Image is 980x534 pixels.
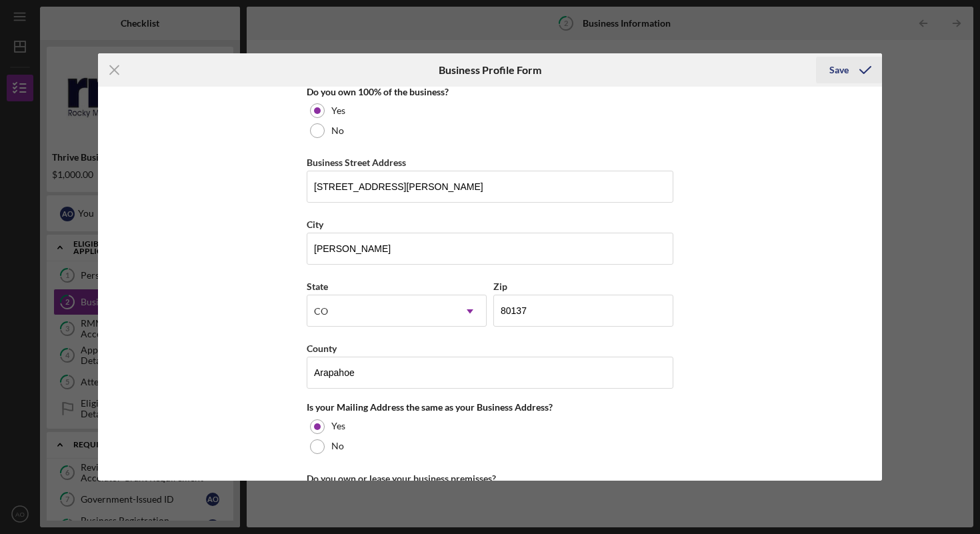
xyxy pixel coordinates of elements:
[829,57,849,83] div: Save
[439,64,541,76] h6: Business Profile Form
[307,402,673,413] div: Is your Mailing Address the same as your Business Address?
[307,157,406,168] label: Business Street Address
[331,105,345,116] label: Yes
[307,219,323,230] label: City
[307,87,673,97] div: Do you own 100% of the business?
[816,57,882,83] button: Save
[307,343,337,354] label: County
[493,281,507,292] label: Zip
[331,421,345,431] label: Yes
[331,441,344,451] label: No
[331,125,344,136] label: No
[314,306,328,317] div: CO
